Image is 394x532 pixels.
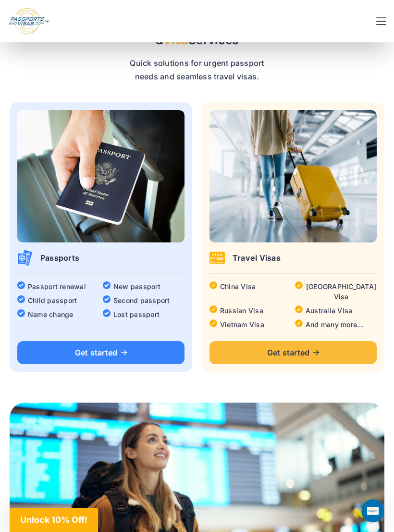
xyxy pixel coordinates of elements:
iframe: Intercom live chat [361,499,384,522]
li: Second passport [103,295,185,305]
li: Lost passport [103,309,185,319]
li: Name change [17,309,99,319]
h3: Passports [17,250,185,266]
li: China Visa [209,281,291,302]
li: Russian Visa [209,305,291,316]
h5: Quick solutions for urgent passport needs and seamless travel visas. [10,56,384,83]
li: And many more... [295,319,377,329]
span: Unlock 10% Off! [20,515,87,525]
div: & Services [10,34,384,47]
a: Get started [17,341,185,364]
span: Get started [29,349,173,356]
img: Logo [8,8,50,35]
li: Child passport [17,295,99,305]
h3: Travel Visas [209,250,377,266]
img: Service [17,110,185,242]
li: Passport renewal [17,281,99,291]
img: Service [209,110,377,242]
li: [GEOGRAPHIC_DATA] Visa [295,281,377,302]
span: Get started [221,349,365,356]
li: New passport [103,281,185,291]
a: Get started [209,341,377,364]
div: Unlock 10% Off! [10,508,98,532]
li: Vietnam Visa [209,319,291,329]
li: Australia Visa [295,305,377,316]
